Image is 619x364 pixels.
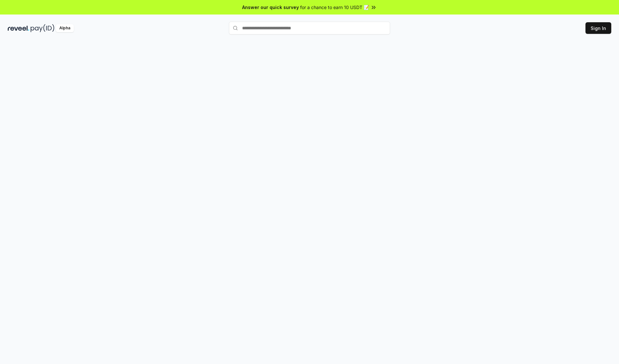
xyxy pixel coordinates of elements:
img: reveel_dark [8,24,29,32]
span: for a chance to earn 10 USDT 📝 [300,4,369,11]
img: pay_id [31,24,54,32]
button: Sign In [585,22,611,34]
span: Answer our quick survey [242,4,299,11]
div: Alpha [56,24,74,32]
